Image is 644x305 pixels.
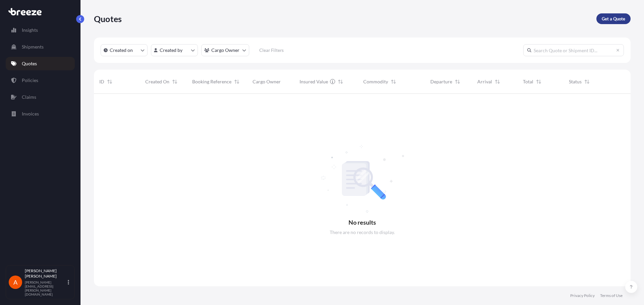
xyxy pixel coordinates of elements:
[602,15,625,22] p: Get a Quote
[233,78,241,86] button: Sort
[160,47,182,54] p: Created by
[101,44,148,56] button: createdOn Filter options
[477,78,492,85] span: Arrival
[6,57,75,70] a: Quotes
[110,47,133,54] p: Created on
[493,78,501,86] button: Sort
[22,60,37,67] p: Quotes
[569,78,582,85] span: Status
[570,293,595,298] a: Privacy Policy
[22,44,44,50] p: Shipments
[389,78,397,86] button: Sort
[363,78,388,85] span: Commodity
[336,78,344,86] button: Sort
[145,78,169,85] span: Created On
[201,44,249,56] button: cargoOwner Filter options
[106,78,114,86] button: Sort
[583,78,591,86] button: Sort
[25,268,66,279] p: [PERSON_NAME] [PERSON_NAME]
[253,78,281,85] span: Cargo Owner
[22,77,38,84] p: Policies
[430,78,452,85] span: Departure
[6,23,75,37] a: Insights
[523,44,624,56] input: Search Quote or Shipment ID...
[171,78,179,86] button: Sort
[300,78,328,85] span: Insured Value
[25,280,66,296] p: [PERSON_NAME][EMAIL_ADDRESS][PERSON_NAME][DOMAIN_NAME]
[259,47,284,54] p: Clear Filters
[535,78,543,86] button: Sort
[596,13,631,24] a: Get a Quote
[253,45,290,56] button: Clear Filters
[6,107,75,121] a: Invoices
[6,74,75,87] a: Policies
[6,40,75,54] a: Shipments
[211,47,239,54] p: Cargo Owner
[151,44,198,56] button: createdBy Filter options
[94,13,122,24] p: Quotes
[453,78,462,86] button: Sort
[600,293,623,298] a: Terms of Use
[13,279,17,286] span: A
[6,90,75,104] a: Claims
[22,27,38,33] p: Insights
[22,94,36,100] p: Claims
[523,78,533,85] span: Total
[22,110,39,117] p: Invoices
[99,78,104,85] span: ID
[192,78,231,85] span: Booking Reference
